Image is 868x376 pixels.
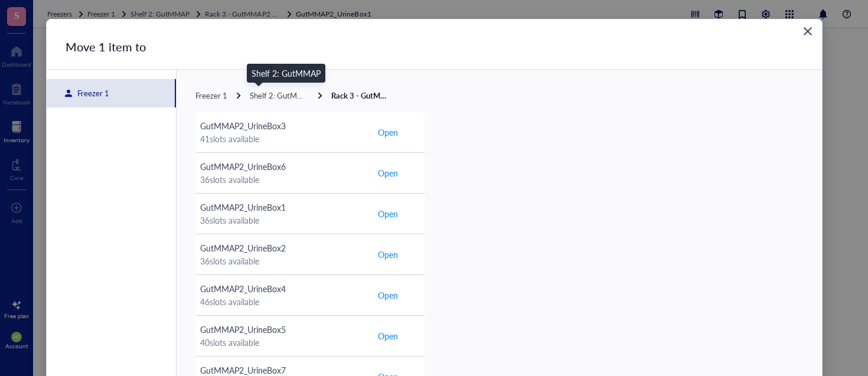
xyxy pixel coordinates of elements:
button: Open [377,123,399,142]
div: 41 slots available [200,132,368,145]
span: Rack 3 - GutMMAP2 Urine [331,90,423,101]
button: Close [798,29,817,48]
div: 36 slots available [200,173,368,186]
div: Shelf 2: GutMMAP [252,67,321,80]
span: Open [378,329,398,342]
button: Open [377,326,399,345]
div: GutMMAP2_UrineBox3 [200,119,368,132]
span: Open [378,289,398,302]
button: Open [377,204,399,223]
div: 46 slots available [200,295,368,308]
span: Shelf 2: GutMMAP [250,90,314,101]
div: GutMMAP2_UrineBox5 [200,323,368,336]
span: Open [378,126,398,139]
div: GutMMAP2_UrineBox6 [200,160,368,173]
div: 36 slots available [200,254,368,267]
div: Move 1 item to [66,38,784,55]
div: GutMMAP2_UrineBox1 [200,201,368,214]
div: GutMMAP2_UrineBox4 [200,282,368,295]
span: Open [378,166,398,179]
div: Freezer 1 [73,88,109,99]
button: Open [377,164,399,182]
span: Freezer 1 [195,90,227,101]
button: Open [377,245,399,264]
div: 36 slots available [200,214,368,227]
button: Open [377,286,399,305]
div: 40 slots available [200,336,368,349]
div: GutMMAP2_UrineBox2 [200,241,368,254]
span: Open [378,248,398,261]
span: Open [378,207,398,220]
span: Close [798,31,817,45]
